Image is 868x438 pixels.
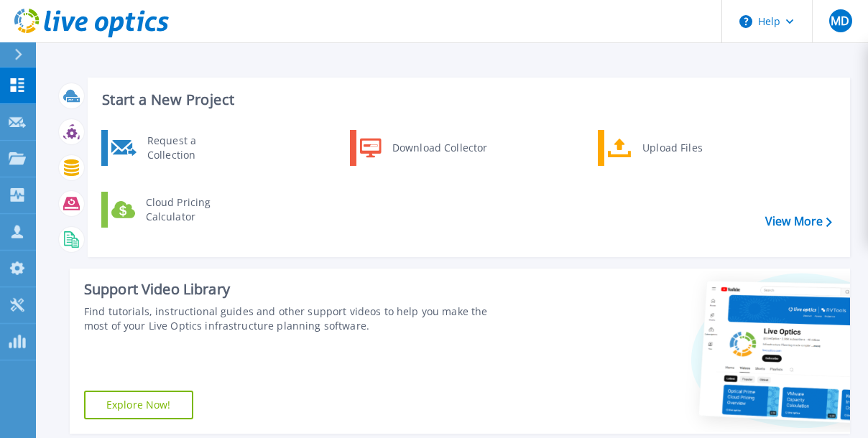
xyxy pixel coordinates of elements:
div: Download Collector [385,134,494,162]
div: Support Video Library [84,280,489,299]
a: Explore Now! [84,391,193,419]
div: Request a Collection [140,134,245,162]
h3: Start a New Project [102,92,831,108]
a: Request a Collection [101,130,249,166]
a: Download Collector [350,130,497,166]
div: Find tutorials, instructional guides and other support videos to help you make the most of your L... [84,304,489,333]
a: Cloud Pricing Calculator [101,192,249,228]
a: Upload Files [598,130,745,166]
a: View More [765,215,832,228]
div: Cloud Pricing Calculator [139,195,245,224]
div: Upload Files [635,134,742,162]
span: MD [831,15,849,27]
